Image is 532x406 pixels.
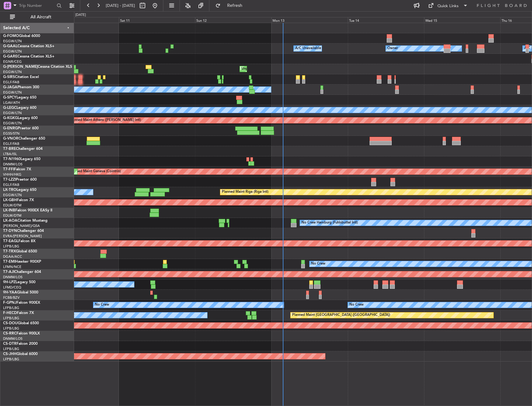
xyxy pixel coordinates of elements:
a: G-KGKGLegacy 600 [3,116,38,120]
a: G-VNORChallenger 650 [3,137,45,141]
a: EGLF/FAB [3,182,19,187]
span: T7-TRX [3,250,16,253]
button: Quick Links [425,1,471,11]
a: FCBB/BZV [3,295,20,300]
a: F-HECDFalcon 7X [3,311,34,315]
span: LX-INB [3,209,15,212]
div: No Crew Hamburg (Fuhlsbuttel Intl) [301,218,358,228]
a: LX-INBFalcon 900EX EASy II [3,209,52,212]
span: F-HECD [3,311,17,315]
div: Planned Maint [GEOGRAPHIC_DATA] ([GEOGRAPHIC_DATA]) [292,311,390,320]
div: Quick Links [437,3,459,9]
a: CS-DTRFalcon 2000 [3,342,38,346]
span: T7-BRE [3,147,16,151]
span: G-ENRG [3,127,18,130]
a: EGGW/LTN [3,121,22,126]
span: CS-RRC [3,332,16,335]
span: G-JAGA [3,85,17,89]
a: DNMM/LOS [3,336,22,341]
a: EGNR/CEG [3,59,22,64]
span: T7-N1960 [3,157,21,161]
a: EGLF/FAB [3,141,19,146]
span: G-KGKG [3,116,18,120]
a: T7-TRXGlobal 6500 [3,250,37,253]
div: No Crew [349,300,364,310]
span: G-[PERSON_NAME] [3,65,38,69]
span: T7-AJI [3,270,14,274]
a: T7-EAGLFalcon 8X [3,239,35,243]
span: T7-EAGL [3,239,18,243]
input: Trip Number [19,1,55,10]
a: EDLW/DTM [3,213,21,218]
a: EGSS/STN [3,131,20,136]
a: EDLW/DTM [3,203,21,208]
span: CS-JHH [3,352,16,356]
a: T7-DYNChallenger 604 [3,229,44,233]
div: [DATE] [75,12,86,18]
a: LX-AOACitation Mustang [3,219,48,223]
a: [PERSON_NAME]/QSA [3,224,40,228]
a: T7-BREChallenger 604 [3,147,43,151]
a: LTBA/ISL [3,152,17,156]
a: EGLF/FAB [3,80,19,85]
span: All Aircraft [16,15,66,19]
span: G-SIRS [3,75,15,79]
span: G-LEGC [3,106,16,110]
a: EGGW/LTN [3,193,22,197]
span: G-SPCY [3,96,16,99]
span: CS-DOU [3,321,18,325]
a: CS-JHHGlobal 6000 [3,352,38,356]
a: G-LEGCLegacy 600 [3,106,36,110]
span: T7-DYN [3,229,17,233]
span: LX-AOA [3,219,17,223]
div: Planned Maint Riga (Riga Intl) [222,187,268,197]
a: EGGW/LTN [3,90,22,95]
a: CS-DOUGlobal 6500 [3,321,39,325]
a: G-[PERSON_NAME]Cessna Citation XLS [3,65,72,69]
a: DNMM/LOS [3,162,22,167]
span: LX-TRO [3,188,16,192]
a: T7-LZZIPraetor 600 [3,178,37,182]
div: Owner [387,44,398,53]
a: T7-FFIFalcon 7X [3,168,31,171]
button: All Aircraft [7,12,68,22]
a: EGGW/LTN [3,39,22,44]
a: LFMD/CEQ [3,285,21,290]
a: LX-GBHFalcon 7X [3,198,34,202]
span: CS-DTR [3,342,16,346]
span: LX-GBH [3,198,17,202]
a: G-SIRSCitation Excel [3,75,39,79]
span: 9H-YAA [3,291,17,294]
span: T7-EMI [3,260,15,264]
a: EGGW/LTN [3,111,22,115]
a: EGGW/LTN [3,70,22,74]
div: No Crew [95,300,109,310]
a: DNMM/LOS [3,275,22,279]
a: 9H-YAAGlobal 5000 [3,291,38,294]
div: Planned Maint Geneva (Cointrin) [69,167,121,176]
div: Planned Maint Athens ([PERSON_NAME] Intl) [69,116,141,125]
span: G-FOMO [3,34,19,38]
a: LFPB/LBG [3,244,19,249]
a: T7-AJIChallenger 604 [3,270,41,274]
span: G-GARE [3,55,17,58]
a: LX-TROLegacy 650 [3,188,36,192]
a: LFPB/LBG [3,326,19,331]
span: T7-FFI [3,168,14,171]
span: G-GAAL [3,44,17,48]
div: Wed 15 [424,17,500,23]
div: Sun 12 [195,17,271,23]
span: Refresh [222,3,248,8]
a: T7-N1960Legacy 650 [3,157,40,161]
a: G-GARECessna Citation XLS+ [3,55,54,58]
a: G-SPCYLegacy 650 [3,96,36,99]
a: EVRA/[PERSON_NAME] [3,234,42,238]
div: Sat 11 [119,17,195,23]
span: [DATE] - [DATE] [106,3,135,8]
a: 9H-LPZLegacy 500 [3,280,35,284]
a: VHHH/HKG [3,172,21,177]
a: DGAA/ACC [3,254,22,259]
a: G-JAGAPhenom 300 [3,85,39,89]
a: LFPB/LBG [3,347,19,351]
a: T7-EMIHawker 900XP [3,260,41,264]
